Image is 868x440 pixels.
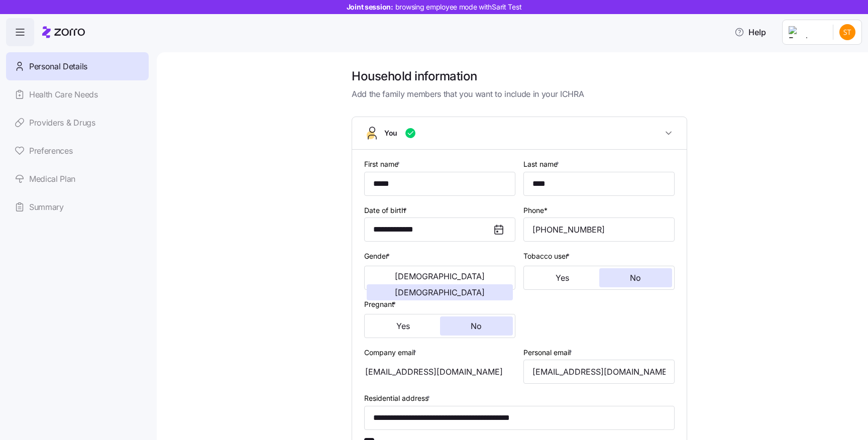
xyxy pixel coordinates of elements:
[395,2,522,12] span: browsing employee mode with Sarit Test
[726,22,774,42] button: Help
[839,24,855,40] img: 4087bb70eea1b8a921356f7725c84d44
[364,205,409,216] label: Date of birth
[352,68,687,84] h1: Household information
[352,88,687,100] span: Add the family members that you want to include in your ICHRA
[523,360,675,384] input: Email
[364,393,432,404] label: Residential address
[364,159,402,170] label: First name
[630,274,641,282] span: No
[352,117,687,150] button: You
[347,2,522,12] span: Joint session:
[6,80,149,108] a: Health Care Needs
[523,251,572,262] label: Tobacco user
[6,165,149,193] a: Medical Plan
[395,288,485,296] span: [DEMOGRAPHIC_DATA]
[396,322,410,330] span: Yes
[6,137,149,165] a: Preferences
[395,272,485,280] span: [DEMOGRAPHIC_DATA]
[523,159,561,170] label: Last name
[471,322,482,330] span: No
[523,347,574,358] label: Personal email
[556,274,569,282] span: Yes
[6,193,149,221] a: Summary
[6,108,149,137] a: Providers & Drugs
[364,347,418,358] label: Company email
[734,26,766,38] span: Help
[384,128,397,138] span: You
[29,60,87,73] span: Personal Details
[364,299,398,310] label: Pregnant
[364,251,392,262] label: Gender
[6,52,149,80] a: Personal Details
[523,217,675,242] input: Phone
[789,26,825,38] img: Employer logo
[523,205,548,216] label: Phone*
